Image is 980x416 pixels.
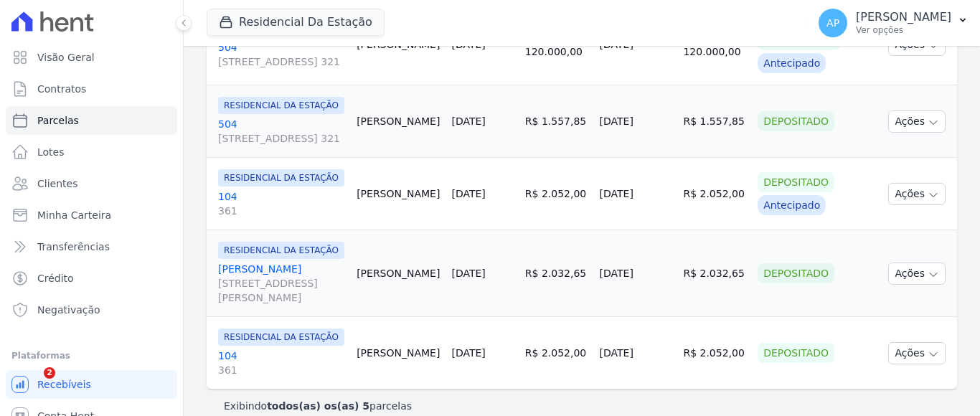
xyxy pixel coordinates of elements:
[888,263,946,285] button: Ações
[37,113,79,128] span: Parcelas
[37,50,95,65] span: Visão Geral
[351,158,446,230] td: [PERSON_NAME]
[218,262,345,305] a: [PERSON_NAME][STREET_ADDRESS][PERSON_NAME]
[6,201,177,230] a: Minha Carteira
[6,232,177,261] a: Transferências
[218,276,345,305] span: [STREET_ADDRESS][PERSON_NAME]
[519,158,594,230] td: R$ 2.052,00
[677,158,752,230] td: R$ 2.052,00
[6,75,177,103] a: Contratos
[594,158,678,230] td: [DATE]
[888,110,946,133] button: Ações
[758,195,826,215] div: Antecipado
[6,106,177,135] a: Parcelas
[677,317,752,389] td: R$ 2.052,00
[218,189,345,218] a: 104361
[218,204,345,218] span: 361
[594,85,678,158] td: [DATE]
[351,317,446,389] td: [PERSON_NAME]
[758,263,834,283] div: Depositado
[37,240,110,254] span: Transferências
[758,343,834,363] div: Depositado
[451,347,485,359] a: [DATE]
[14,367,49,402] iframe: Intercom live chat
[594,317,678,389] td: [DATE]
[11,347,171,364] div: Plataformas
[6,264,177,293] a: Crédito
[218,363,345,377] span: 361
[44,367,55,379] span: 2
[826,18,839,28] span: AP
[6,138,177,166] a: Lotes
[351,85,446,158] td: [PERSON_NAME]
[37,176,77,191] span: Clientes
[451,268,485,279] a: [DATE]
[351,230,446,317] td: [PERSON_NAME]
[37,377,91,392] span: Recebíveis
[37,145,65,159] span: Lotes
[6,169,177,198] a: Clientes
[207,9,385,36] button: Residencial Da Estação
[218,328,344,346] span: RESIDENCIAL DA ESTAÇÃO
[856,10,951,24] p: [PERSON_NAME]
[519,317,594,389] td: R$ 2.052,00
[218,349,345,377] a: 104361
[6,370,177,399] a: Recebíveis
[758,172,834,192] div: Depositado
[519,85,594,158] td: R$ 1.557,85
[677,85,752,158] td: R$ 1.557,85
[37,208,111,222] span: Minha Carteira
[451,115,485,127] a: [DATE]
[758,53,826,73] div: Antecipado
[856,24,951,36] p: Ver opções
[218,55,345,69] span: [STREET_ADDRESS] 321
[218,169,344,186] span: RESIDENCIAL DA ESTAÇÃO
[218,131,345,146] span: [STREET_ADDRESS] 321
[267,400,369,412] b: todos(as) os(as) 5
[37,271,74,285] span: Crédito
[218,97,344,114] span: RESIDENCIAL DA ESTAÇÃO
[519,230,594,317] td: R$ 2.032,65
[218,242,344,259] span: RESIDENCIAL DA ESTAÇÃO
[888,342,946,364] button: Ações
[758,111,834,131] div: Depositado
[218,40,345,69] a: 504[STREET_ADDRESS] 321
[677,230,752,317] td: R$ 2.032,65
[6,296,177,324] a: Negativação
[451,188,485,199] a: [DATE]
[888,183,946,205] button: Ações
[6,43,177,72] a: Visão Geral
[807,3,980,43] button: AP [PERSON_NAME] Ver opções
[218,117,345,146] a: 504[STREET_ADDRESS] 321
[37,82,86,96] span: Contratos
[37,303,100,317] span: Negativação
[594,230,678,317] td: [DATE]
[224,399,412,413] p: Exibindo parcelas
